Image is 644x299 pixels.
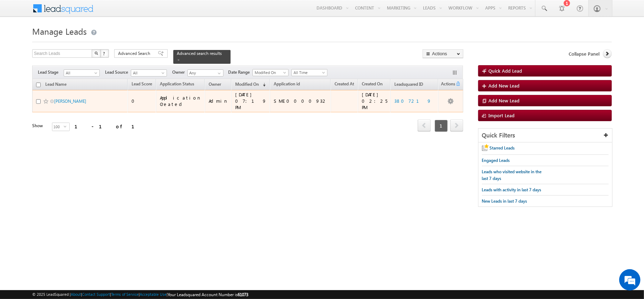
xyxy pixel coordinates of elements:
span: Actions [439,80,456,89]
span: Created On [362,81,383,86]
span: Add New Lead [489,83,520,89]
span: All [64,70,98,76]
input: Check all records [36,83,41,87]
span: Created At [335,81,354,86]
span: 1 [435,120,448,132]
span: Lead Stage [38,69,64,75]
div: SME0000932 [274,98,327,104]
span: Collapse Panel [569,51,599,57]
a: Application Status [156,80,198,89]
span: Import Lead [489,112,515,118]
a: Terms of Service [111,292,139,297]
span: All Time [292,69,325,76]
a: All [64,69,100,77]
a: Created At [331,80,358,89]
textarea: Type your message and hit 'Enter' [9,66,129,212]
a: Leadsquared ID [391,80,427,90]
span: Leads with activity in last 7 days [482,187,541,192]
a: Lead Name [42,80,70,90]
button: Actions [423,49,463,58]
img: Search [94,51,98,55]
a: All Time [291,69,327,76]
span: Your Leadsquared Account Number is [168,292,248,297]
a: Show All Items [214,70,223,77]
span: Add New Lead [489,97,520,103]
a: Lead Score [128,80,156,89]
span: Application id [274,81,300,86]
a: Contact Support [82,292,110,297]
div: Show [32,123,46,129]
img: d_60004797649_company_0_60004797649 [12,37,30,46]
span: Lead Source [105,69,131,75]
a: Modified On [253,69,289,76]
a: Application id [270,80,303,89]
a: Modified On (sorted descending) [232,80,269,89]
span: New Leads in last 7 days [482,198,527,204]
em: Start Chat [96,218,128,228]
a: next [450,120,463,131]
span: ? [103,50,106,56]
span: (sorted descending) [260,82,266,88]
span: Advanced Search [118,50,152,57]
span: © 2025 LeadSquared | | | | | [32,291,248,298]
div: Chat with us now [37,37,119,46]
span: All [131,70,165,76]
span: Application Status [160,81,194,86]
span: Modified On [235,81,259,87]
a: prev [418,120,431,131]
span: prev [418,119,431,131]
span: Leads who visited website in the last 7 days [482,169,542,181]
span: 100 [52,123,64,131]
div: Application Created [160,95,202,107]
span: Lead Score [132,81,152,86]
div: 0 [132,98,153,104]
span: select [64,125,69,128]
input: Type to Search [187,69,224,77]
div: Minimize live chat window [116,4,133,21]
a: About [71,292,81,297]
span: 61073 [238,292,248,297]
div: [DATE] 02:25 PM [362,91,387,111]
a: Acceptable Use [140,292,167,297]
a: Created On [358,80,386,89]
button: ? [100,49,109,58]
a: 3807219 [394,98,431,104]
span: Quick Add Lead [489,68,522,74]
span: Advanced search results [177,51,222,56]
span: Manage Leads [32,26,87,37]
span: Date Range [228,69,253,75]
span: Owner [172,69,187,75]
span: next [450,119,463,131]
span: Modified On [253,69,286,76]
div: [DATE] 07:19 PM [235,91,267,111]
span: Starred Leads [490,145,515,151]
span: Owner [209,81,221,87]
div: 1 - 1 of 1 [75,122,143,130]
div: Quick Filters [478,129,612,142]
span: Engaged Leads [482,158,510,163]
a: All [131,69,167,77]
a: [PERSON_NAME] [54,98,86,104]
div: Admin [209,98,228,104]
